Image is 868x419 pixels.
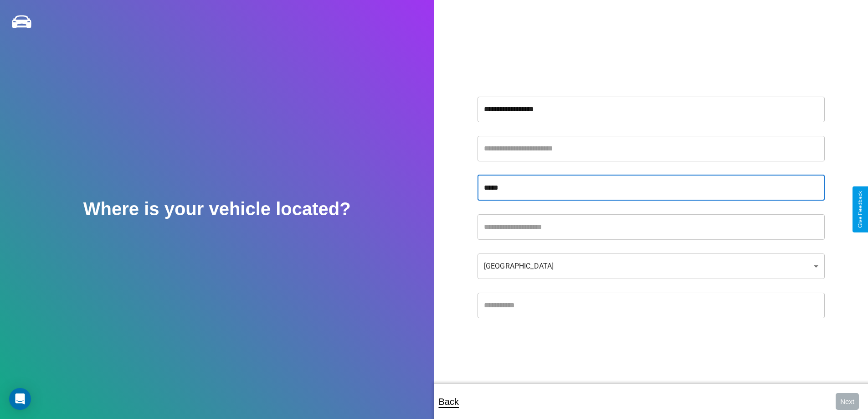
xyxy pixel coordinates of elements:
p: Back [439,393,459,410]
div: Give Feedback [857,191,863,228]
button: Next [836,393,859,410]
div: [GEOGRAPHIC_DATA] [478,253,825,279]
div: Open Intercom Messenger [9,388,31,410]
h2: Where is your vehicle located? [83,199,351,219]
